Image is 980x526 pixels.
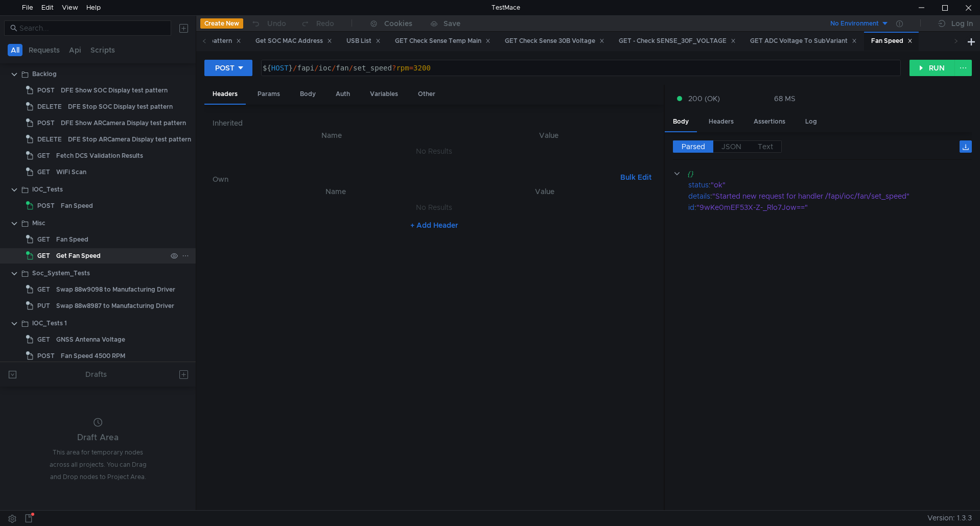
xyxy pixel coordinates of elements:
[688,93,720,104] span: 200 (OK)
[406,219,462,231] button: + Add Header
[61,83,168,98] div: DFE Show SOC Display test pattern
[204,60,252,76] button: POST
[221,129,442,141] th: Name
[32,66,57,82] div: Backlog
[444,20,460,27] div: Save
[665,112,697,132] div: Body
[56,248,101,264] div: Get Fan Speed
[56,164,86,180] div: WiFi Scan
[267,17,286,30] div: Undo
[688,179,972,190] div: :
[346,36,381,46] div: USB List
[687,168,958,179] div: {}
[927,511,972,525] span: Version: 1.3.3
[66,44,84,56] button: Api
[61,198,93,213] div: Fan Speed
[68,99,173,114] div: DFE Stop SOC Display test pattern
[32,216,45,231] div: Misc
[56,332,125,347] div: GNSS Antenna Voltage
[37,298,50,314] span: PUT
[37,115,55,131] span: POST
[616,171,656,183] button: Bulk Edit
[293,16,341,31] button: Redo
[61,348,125,364] div: Fan Speed 4500 RPM
[56,232,88,247] div: Fan Speed
[774,94,796,103] div: 68 MS
[37,332,50,347] span: GET
[410,85,444,104] div: Other
[416,203,452,212] nz-embed-empty: No Results
[688,202,694,213] div: id
[688,190,972,202] div: :
[37,348,55,364] span: POST
[505,36,604,46] div: GET Check Sense 30B Voltage
[750,36,857,46] div: GET ADC Voltage To SubVariant
[701,112,742,131] div: Headers
[243,16,293,31] button: Undo
[688,179,709,190] div: status
[721,142,741,151] span: JSON
[8,44,22,56] button: All
[871,36,913,46] div: Fan Speed
[818,15,889,32] button: No Environment
[68,132,191,147] div: DFE Stop ARCamera Display test pattern
[442,129,655,141] th: Value
[316,17,334,30] div: Redo
[37,99,62,114] span: DELETE
[711,179,959,190] div: "ok"
[37,132,62,147] span: DELETE
[292,85,324,104] div: Body
[249,85,288,104] div: Params
[213,117,655,129] h6: Inherited
[37,282,50,297] span: GET
[32,182,63,197] div: IOC_Tests
[442,185,647,198] th: Value
[797,112,825,131] div: Log
[87,44,118,56] button: Scripts
[37,164,50,180] span: GET
[328,85,358,104] div: Auth
[37,83,55,98] span: POST
[85,368,107,380] div: Drafts
[37,198,55,213] span: POST
[200,18,243,29] button: Create New
[229,185,442,198] th: Name
[37,148,50,163] span: GET
[32,316,67,331] div: IOC_Tests 1
[32,266,90,281] div: Soc_System_Tests
[682,142,705,151] span: Parsed
[951,17,973,30] div: Log In
[712,190,959,202] div: "Started new request for handler /fapi/ioc/fan/set_speed"
[215,62,235,74] div: POST
[37,248,50,264] span: GET
[255,36,332,46] div: Get SOC MAC Address
[395,36,491,46] div: GET Check Sense Temp Main
[909,60,955,76] button: RUN
[56,148,143,163] div: Fetch DCS Validation Results
[758,142,773,151] span: Text
[362,85,406,104] div: Variables
[688,190,710,202] div: details
[696,202,958,213] div: "9wKe0mEF53X-Z-_Rlo7Jow=="
[26,44,63,56] button: Requests
[37,232,50,247] span: GET
[619,36,736,46] div: GET - Check SENSE_30F_VOLTAGE
[416,147,452,156] nz-embed-empty: No Results
[204,85,246,105] div: Headers
[213,173,616,185] h6: Own
[61,115,186,131] div: DFE Show ARCamera Display test pattern
[745,112,794,131] div: Assertions
[19,22,165,34] input: Search...
[56,298,174,314] div: Swap 88w8987 to Manufacturing Driver
[830,19,879,29] div: No Environment
[384,17,412,30] div: Cookies
[56,282,175,297] div: Swap 88w9098 to Manufacturing Driver
[688,202,972,213] div: :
